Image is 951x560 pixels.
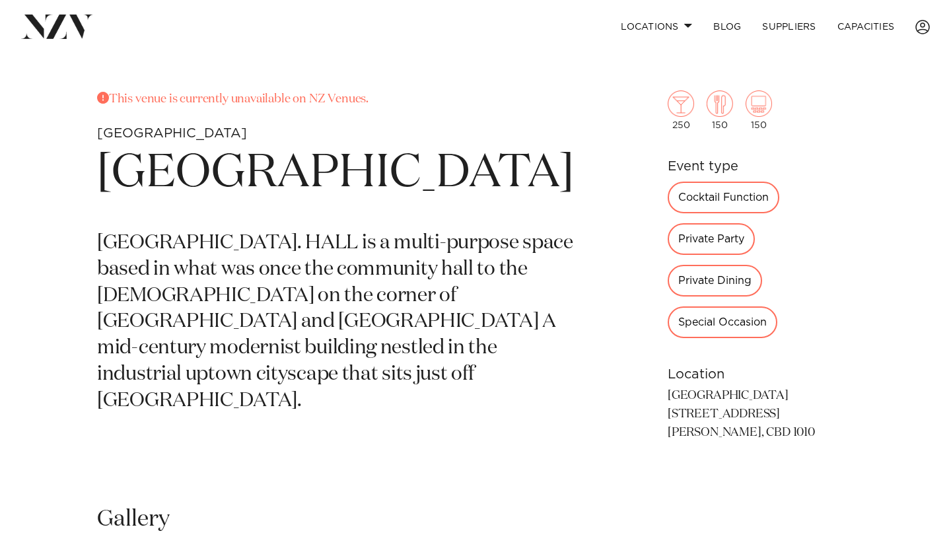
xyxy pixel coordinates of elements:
h1: [GEOGRAPHIC_DATA] [97,143,574,204]
a: SUPPLIERS [752,13,826,41]
div: Private Dining [668,265,762,297]
div: Private Party [668,223,755,255]
h6: Location [668,365,854,384]
img: theatre.png [746,90,772,117]
p: [GEOGRAPHIC_DATA]. HALL is a multi-purpose space based in what was once the community hall to the... [97,230,574,415]
div: 250 [668,90,694,130]
a: BLOG [703,13,752,41]
img: nzv-logo.png [21,15,93,38]
div: 150 [746,90,772,130]
h6: Event type [668,157,854,176]
a: Capacities [827,13,905,41]
div: 150 [707,90,733,130]
p: This venue is currently unavailable on NZ Venues. [97,90,574,109]
div: Special Occasion [668,306,777,338]
a: Locations [610,13,703,41]
img: cocktail.png [668,90,694,117]
h2: Gallery [97,505,170,534]
p: [GEOGRAPHIC_DATA] [STREET_ADDRESS] [PERSON_NAME], CBD 1010 [668,387,854,442]
img: dining.png [707,90,733,117]
div: Cocktail Function [668,182,779,213]
small: [GEOGRAPHIC_DATA] [97,127,247,140]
